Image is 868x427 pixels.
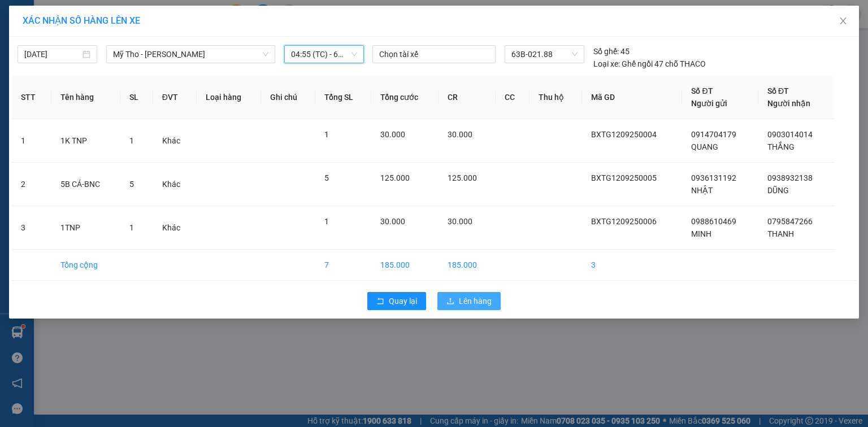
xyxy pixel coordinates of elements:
span: 5 [129,180,134,189]
span: DŨNG [767,186,789,195]
span: Quay lại [389,295,417,307]
span: down [262,51,269,58]
span: rollback [376,297,384,306]
th: SL [120,76,153,119]
td: Khác [153,163,197,206]
span: BXTG1209250004 [591,130,657,139]
th: Ghi chú [261,76,315,119]
span: Mỹ Tho - Hồ Chí Minh [113,46,268,63]
th: Tổng cước [371,76,439,119]
span: 0795847266 [767,217,813,226]
td: Tổng cộng [51,250,120,281]
span: Người gửi [691,99,727,108]
span: 1 [129,223,134,232]
span: BXTG1209250005 [591,173,657,182]
th: CR [439,76,496,119]
span: 63B-021.88 [511,46,577,63]
th: ĐVT [153,76,197,119]
span: 125.000 [380,173,410,182]
span: 125.000 [448,173,477,182]
td: 7 [315,250,372,281]
span: close [839,16,848,25]
td: 185.000 [371,250,439,281]
span: QUANG [691,142,718,151]
input: 12/09/2025 [24,48,80,60]
td: Khác [153,206,197,250]
span: 0903014014 [767,130,813,139]
span: 0988610469 [691,217,736,226]
span: Người nhận [767,99,810,108]
th: Loại hàng [197,76,261,119]
span: 0936131192 [691,173,736,182]
span: 30.000 [380,130,405,139]
span: THẮNG [767,142,795,151]
button: Close [827,6,859,37]
th: CC [496,76,530,119]
span: Số ĐT [691,86,713,95]
span: 30.000 [380,217,405,226]
span: THANH [767,229,794,238]
th: Thu hộ [530,76,581,119]
button: rollbackQuay lại [367,292,426,310]
td: 1TNP [51,206,120,250]
span: XÁC NHẬN SỐ HÀNG LÊN XE [23,15,140,26]
span: 5 [324,173,329,182]
td: 1K TNP [51,119,120,163]
span: 04:55 (TC) - 63B-021.88 [291,46,357,63]
td: 1 [12,119,51,163]
span: 30.000 [448,217,472,226]
th: Tổng SL [315,76,372,119]
span: BXTG1209250006 [591,217,657,226]
span: NHẬT [691,186,713,195]
span: 1 [129,136,134,145]
th: Mã GD [582,76,683,119]
span: Loại xe: [593,58,620,70]
span: Lên hàng [459,295,492,307]
span: 1 [324,217,329,226]
div: Ghế ngồi 47 chỗ THACO [593,58,706,70]
span: 30.000 [448,130,472,139]
span: 1 [324,130,329,139]
span: upload [446,297,454,306]
td: 3 [582,250,683,281]
span: Số ĐT [767,86,789,95]
span: Số ghế: [593,45,619,58]
td: Khác [153,119,197,163]
td: 3 [12,206,51,250]
span: MINH [691,229,711,238]
button: uploadLên hàng [437,292,501,310]
span: 0914704179 [691,130,736,139]
th: STT [12,76,51,119]
th: Tên hàng [51,76,120,119]
div: 45 [593,45,630,58]
td: 5B CÁ-BNC [51,163,120,206]
span: 0938932138 [767,173,813,182]
td: 185.000 [439,250,496,281]
td: 2 [12,163,51,206]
